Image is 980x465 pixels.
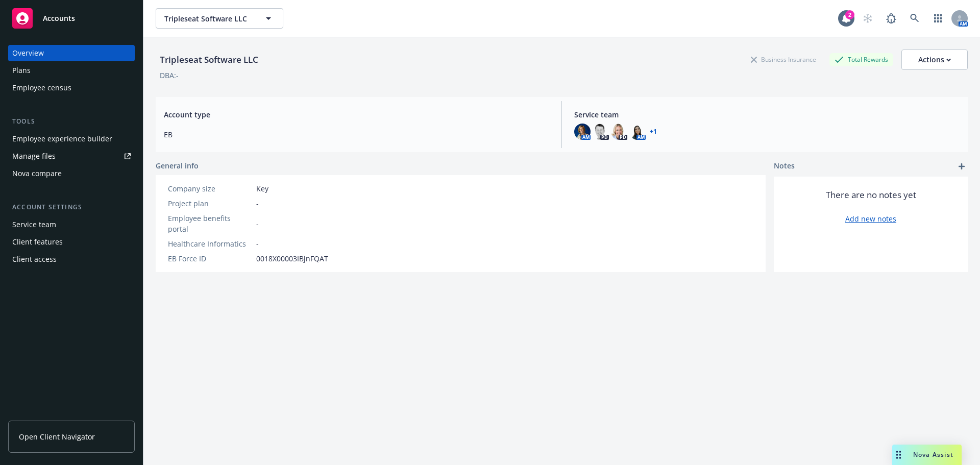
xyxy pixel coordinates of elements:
[8,202,135,212] div: Account settings
[857,8,878,29] a: Start snowing
[164,129,549,140] span: EB
[881,8,901,29] a: Report a Bug
[19,431,95,442] span: Open Client Navigator
[8,234,135,250] a: Client features
[168,253,252,264] div: EB Force ID
[12,234,63,250] div: Client features
[256,238,259,249] span: -
[8,216,135,233] a: Service team
[845,10,854,19] div: 2
[256,183,268,194] span: Key
[8,148,135,164] a: Manage files
[901,50,968,70] button: Actions
[12,62,31,79] div: Plans
[256,198,259,209] span: -
[574,109,960,120] span: Service team
[892,445,962,465] button: Nova Assist
[629,124,646,140] img: photo
[256,253,328,264] span: 0018X00003IBjnFQAT
[156,53,262,66] div: Tripleseat Software LLC
[574,124,591,140] img: photo
[826,189,916,201] span: There are no notes yet
[8,116,135,127] div: Tools
[12,148,56,164] div: Manage files
[164,13,253,24] span: Tripleseat Software LLC
[8,45,135,61] a: Overview
[650,129,657,135] a: +1
[8,251,135,267] a: Client access
[12,165,62,182] div: Nova compare
[168,238,252,249] div: Healthcare Informatics
[8,62,135,79] a: Plans
[12,216,56,233] div: Service team
[12,131,112,147] div: Employee experience builder
[913,450,953,459] span: Nova Assist
[12,80,71,96] div: Employee census
[168,198,252,209] div: Project plan
[8,4,135,33] a: Accounts
[892,445,905,465] div: Drag to move
[160,70,179,81] div: DBA: -
[928,8,948,29] a: Switch app
[8,131,135,147] a: Employee experience builder
[156,8,283,29] button: Tripleseat Software LLC
[593,124,609,140] img: photo
[746,53,821,66] div: Business Insurance
[904,8,925,29] a: Search
[156,160,199,171] span: General info
[168,183,252,194] div: Company size
[12,251,57,267] div: Client access
[829,53,893,66] div: Total Rewards
[774,160,795,173] span: Notes
[8,165,135,182] a: Nova compare
[12,45,44,61] div: Overview
[164,109,549,120] span: Account type
[611,124,627,140] img: photo
[168,213,252,234] div: Employee benefits portal
[955,160,968,173] a: add
[918,50,951,69] div: Actions
[8,80,135,96] a: Employee census
[43,14,75,22] span: Accounts
[845,213,896,224] a: Add new notes
[256,218,259,229] span: -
